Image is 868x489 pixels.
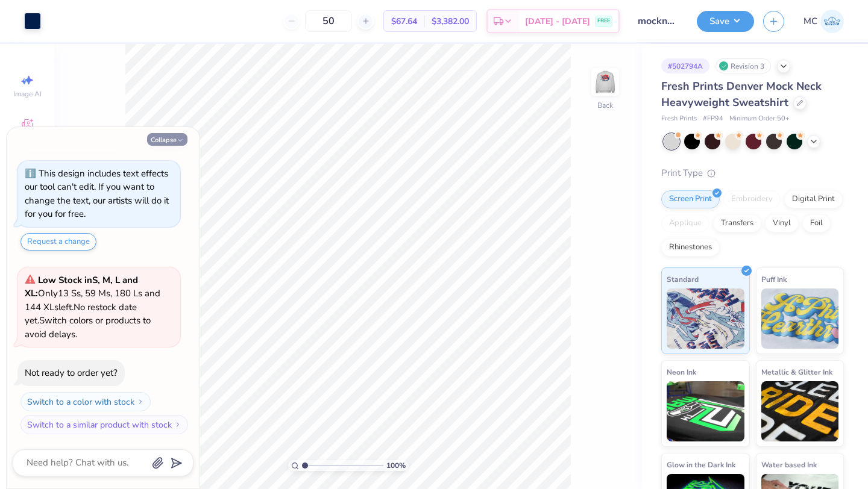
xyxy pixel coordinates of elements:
span: Fresh Prints [661,114,697,124]
button: Save [697,11,754,32]
span: Water based Ink [761,458,817,471]
div: Screen Print [661,190,720,208]
span: No restock date yet. [25,301,137,327]
span: Glow in the Dark Ink [667,458,735,471]
span: FREE [597,17,610,25]
span: $67.64 [391,15,417,28]
div: # 502794A [661,58,709,73]
span: Metallic & Glitter Ink [761,366,832,378]
img: Metallic & Glitter Ink [761,381,839,441]
div: Transfers [713,214,761,232]
div: Foil [802,214,831,232]
span: Image AI [13,89,42,99]
div: Rhinestones [661,238,720,257]
div: Embroidery [723,190,781,208]
a: MC [804,10,844,33]
img: Maddy Clark [820,10,844,33]
span: Fresh Prints Denver Mock Neck Heavyweight Sweatshirt [661,79,822,110]
img: Neon Ink [667,381,744,441]
span: MC [804,14,817,28]
div: Applique [661,214,709,232]
button: Request a change [20,233,96,251]
div: Not ready to order yet? [25,367,118,379]
span: Standard [667,273,699,285]
img: Switch to a color with stock [137,398,144,405]
img: Standard [667,288,744,349]
input: – – [305,10,352,32]
strong: Low Stock in S, M, L and XL : [25,274,138,300]
button: Collapse [147,133,187,146]
span: # FP94 [703,114,723,124]
input: Untitled Design [629,9,688,33]
div: Print Type [661,166,844,180]
div: This design includes text effects our tool can't edit. If you want to change the text, our artist... [25,167,169,220]
span: Minimum Order: 50 + [729,114,790,124]
span: Only 13 Ss, 59 Ms, 180 Ls and 144 XLs left. Switch colors or products to avoid delays. [25,274,160,340]
span: Puff Ink [761,273,787,285]
span: 100 % [386,460,406,471]
span: Neon Ink [667,366,696,378]
div: Vinyl [765,214,799,232]
div: Revision 3 [715,58,771,73]
img: Puff Ink [761,288,839,349]
span: $3,382.00 [432,15,469,28]
button: Switch to a similar product with stock [20,415,188,434]
span: [DATE] - [DATE] [525,15,590,28]
img: Back [593,70,617,94]
div: Digital Print [784,190,843,208]
div: Back [597,100,613,111]
button: Switch to a color with stock [20,392,151,411]
img: Switch to a similar product with stock [174,421,181,428]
